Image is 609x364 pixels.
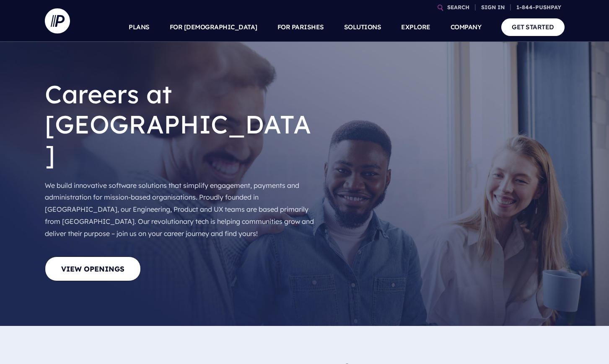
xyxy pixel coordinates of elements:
[45,176,317,243] p: We build innovative software solutions that simplify engagement, payments and administration for ...
[451,13,482,42] a: COMPANY
[401,13,430,42] a: EXPLORE
[170,13,257,42] a: FOR [DEMOGRAPHIC_DATA]
[501,18,565,36] a: GET STARTED
[344,13,381,42] a: SOLUTIONS
[45,72,317,176] h1: Careers at [GEOGRAPHIC_DATA]
[129,13,150,42] a: PLANS
[277,13,324,42] a: FOR PARISHES
[45,256,141,281] a: View Openings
